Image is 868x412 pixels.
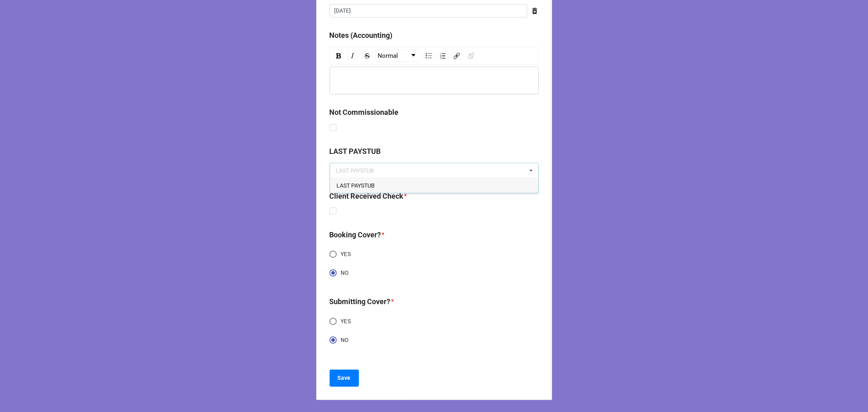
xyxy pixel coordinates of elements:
[330,30,393,41] label: Notes (Accounting)
[423,52,435,60] div: Unordered
[362,52,373,60] div: Strikethrough
[330,229,381,241] label: Booking Cover?
[341,269,349,277] span: NO
[337,182,375,189] span: LAST PAYSTUB
[347,52,359,60] div: Italic
[450,50,478,62] div: rdw-link-control
[330,47,539,65] div: rdw-toolbar
[466,52,477,60] div: Unlink
[330,146,381,157] label: LAST PAYSTUB
[330,47,539,94] div: rdw-wrapper
[334,76,535,85] div: rdw-editor
[338,374,351,382] b: Save
[330,191,404,202] label: Client Received Check
[330,4,527,18] input: Date
[422,50,450,62] div: rdw-list-control
[334,52,344,60] div: Bold
[378,51,398,61] span: Normal
[341,336,349,344] span: NO
[438,52,448,60] div: Ordered
[330,370,359,387] button: Save
[376,50,420,62] div: rdw-dropdown
[341,250,351,259] span: YES
[332,50,374,62] div: rdw-inline-control
[376,50,420,61] a: Block Type
[451,52,462,60] div: Link
[341,317,351,326] span: YES
[330,296,391,307] label: Submitting Cover?
[330,107,399,118] label: Not Commissionable
[374,50,422,62] div: rdw-block-control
